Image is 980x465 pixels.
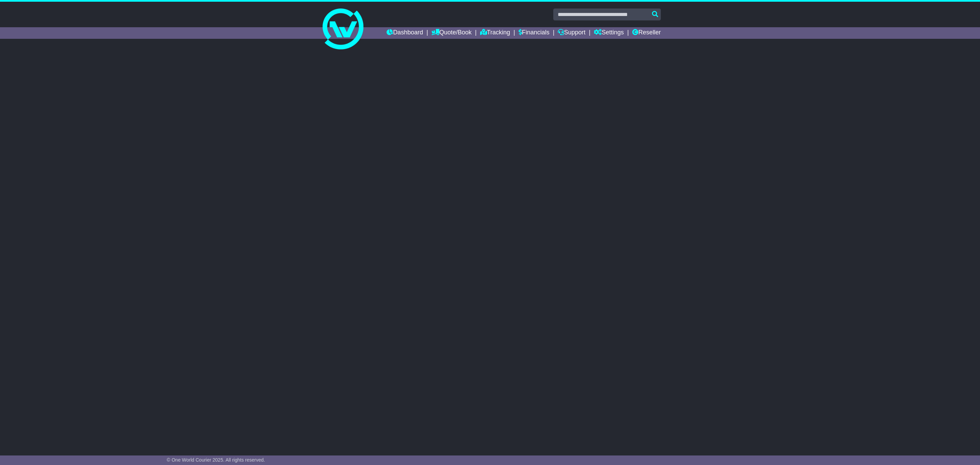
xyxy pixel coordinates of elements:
a: Support [558,27,585,39]
a: Financials [519,27,550,39]
a: Settings [594,27,624,39]
a: Quote/Book [431,27,472,39]
a: Tracking [480,27,510,39]
span: © One World Courier 2025. All rights reserved. [167,457,265,463]
a: Reseller [632,27,661,39]
a: Dashboard [387,27,423,39]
